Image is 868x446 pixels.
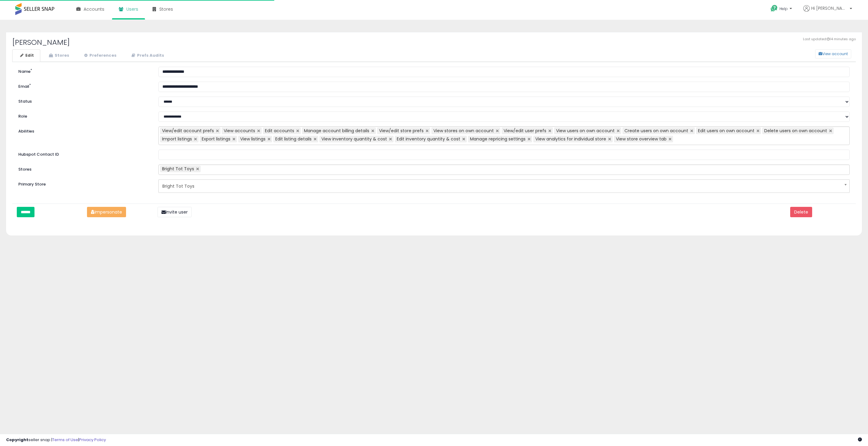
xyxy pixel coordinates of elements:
[556,128,615,134] span: View users on own account
[14,82,154,90] label: Email
[159,6,173,12] span: Stores
[14,97,154,104] label: Status
[770,5,778,12] i: Get Help
[14,111,154,119] label: Role
[504,128,546,134] span: View/edit user prefs
[84,6,104,12] span: Accounts
[162,136,192,142] span: Import listings
[803,5,852,19] a: Hi [PERSON_NAME]
[811,5,848,11] span: Hi [PERSON_NAME]
[157,207,192,217] button: Invite user
[76,49,123,62] a: Preferences
[14,67,154,75] label: Name
[124,49,171,62] a: Prefs Audits
[202,136,230,142] span: Export listings
[275,136,312,142] span: Edit listing details
[12,38,856,46] h2: [PERSON_NAME]
[224,128,255,134] span: View accounts
[14,150,154,158] label: Hubspot Contact ID
[87,207,126,217] button: Impersonate
[790,207,812,217] button: Delete
[815,49,851,58] button: View account
[379,128,424,134] span: View/edit store prefs
[14,165,154,172] label: Stores
[698,128,754,134] span: Edit users on own account
[764,128,827,134] span: Delete users on own account
[397,136,460,142] span: Edit inventory quantity & cost
[14,179,154,187] label: Primary Store
[304,128,369,134] span: Manage account billing details
[41,49,76,62] a: Stores
[162,166,194,172] span: Bright Tot Toys
[803,37,856,42] span: Last updated: 14 minutes ago
[321,136,387,142] span: View inventory quantity & cost
[470,136,526,142] span: Manage repricing settings
[624,128,688,134] span: Create users on own account
[433,128,494,134] span: View stores on own account
[162,181,838,191] span: Bright Tot Toys
[779,6,788,11] span: Help
[12,49,40,62] a: Edit
[811,49,820,58] a: View account
[535,136,606,142] span: View analytics for individual store
[616,136,667,142] span: View store overview tab
[126,6,138,12] span: Users
[162,128,214,134] span: View/edit account prefs
[240,136,266,142] span: View listings
[265,128,294,134] span: Edit accounts
[18,129,34,134] label: Abilities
